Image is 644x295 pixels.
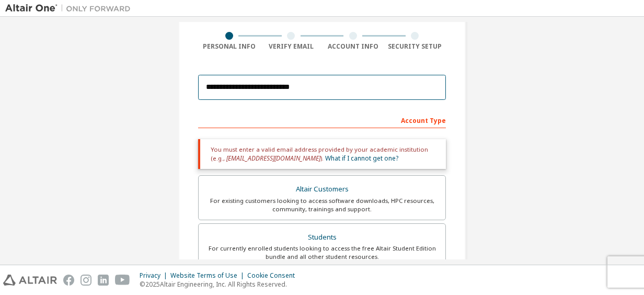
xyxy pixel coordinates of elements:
[325,154,398,163] a: What if I cannot get one?
[80,275,91,286] img: instagram.svg
[98,275,109,286] img: linkedin.svg
[5,3,136,14] img: Altair One
[322,42,384,51] div: Account Info
[260,42,323,51] div: Verify Email
[170,271,247,280] div: Website Terms of Use
[3,275,57,286] img: altair_logo.svg
[198,139,446,169] div: You must enter a valid email address provided by your academic institution (e.g., ).
[205,230,439,245] div: Students
[140,280,301,289] p: © 2025 Altair Engineering, Inc. All Rights Reserved.
[226,154,320,163] span: [EMAIL_ADDRESS][DOMAIN_NAME]
[205,244,439,261] div: For currently enrolled students looking to access the free Altair Student Edition bundle and all ...
[205,182,439,197] div: Altair Customers
[198,111,446,128] div: Account Type
[140,271,170,280] div: Privacy
[115,275,130,286] img: youtube.svg
[63,275,74,286] img: facebook.svg
[384,42,446,51] div: Security Setup
[198,42,260,51] div: Personal Info
[205,197,439,213] div: For existing customers looking to access software downloads, HPC resources, community, trainings ...
[247,271,301,280] div: Cookie Consent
